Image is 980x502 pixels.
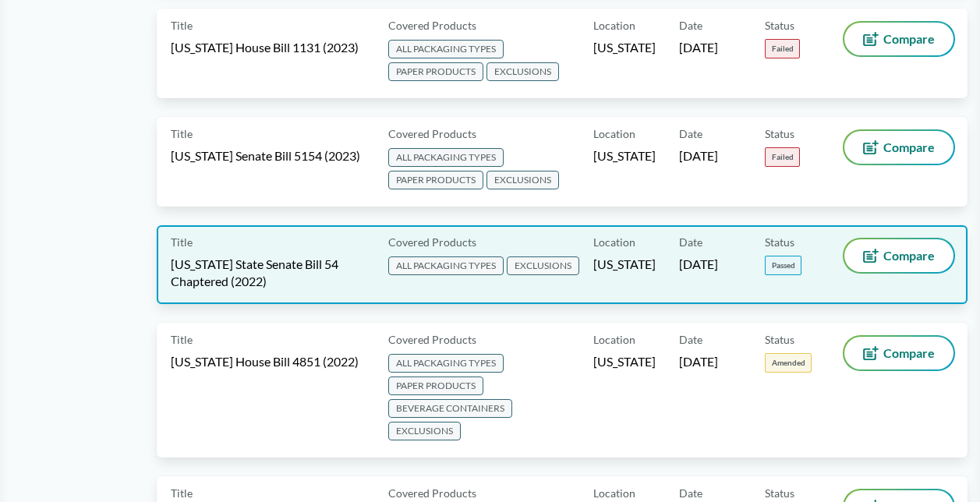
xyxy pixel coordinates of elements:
span: ALL PACKAGING TYPES [388,256,504,275]
span: EXCLUSIONS [486,62,559,81]
span: Covered Products [388,331,476,348]
span: Compare [883,249,935,262]
button: Compare [844,131,953,164]
span: Date [679,234,702,250]
span: Title [171,17,193,34]
span: Location [593,331,635,348]
span: ALL PACKAGING TYPES [388,40,504,58]
span: [DATE] [679,353,718,370]
button: Compare [844,23,953,55]
span: ALL PACKAGING TYPES [388,354,504,373]
span: Date [679,17,702,34]
span: [DATE] [679,39,718,56]
span: Title [171,234,193,250]
span: [US_STATE] [593,147,656,164]
span: PAPER PRODUCTS [388,62,483,81]
button: Compare [844,337,953,369]
span: Location [593,125,635,142]
span: Covered Products [388,17,476,34]
span: Date [679,125,702,142]
span: Location [593,234,635,250]
span: Covered Products [388,234,476,250]
span: PAPER PRODUCTS [388,376,483,395]
span: [US_STATE] [593,39,656,56]
span: EXCLUSIONS [388,422,461,440]
span: Amended [765,353,812,373]
span: Date [679,485,702,501]
span: [DATE] [679,147,718,164]
span: Compare [883,347,935,359]
span: Compare [883,33,935,45]
span: Covered Products [388,485,476,501]
span: [US_STATE] House Bill 1131 (2023) [171,39,359,56]
span: Failed [765,39,800,58]
span: Location [593,485,635,501]
span: [US_STATE] House Bill 4851 (2022) [171,353,359,370]
span: [US_STATE] Senate Bill 5154 (2023) [171,147,360,164]
span: Status [765,485,794,501]
span: Title [171,331,193,348]
span: [US_STATE] [593,353,656,370]
span: Title [171,485,193,501]
span: Covered Products [388,125,476,142]
button: Compare [844,239,953,272]
span: ALL PACKAGING TYPES [388,148,504,167]
span: [DATE] [679,256,718,273]
span: Date [679,331,702,348]
span: Status [765,125,794,142]
span: Title [171,125,193,142]
span: EXCLUSIONS [486,171,559,189]
span: EXCLUSIONS [507,256,579,275]
span: PAPER PRODUCTS [388,171,483,189]
span: [US_STATE] [593,256,656,273]
span: [US_STATE] State Senate Bill 54 Chaptered (2022) [171,256,370,290]
span: Status [765,331,794,348]
span: Compare [883,141,935,154]
span: Status [765,17,794,34]
span: Passed [765,256,801,275]
span: Status [765,234,794,250]
span: Location [593,17,635,34]
span: Failed [765,147,800,167]
span: BEVERAGE CONTAINERS [388,399,512,418]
